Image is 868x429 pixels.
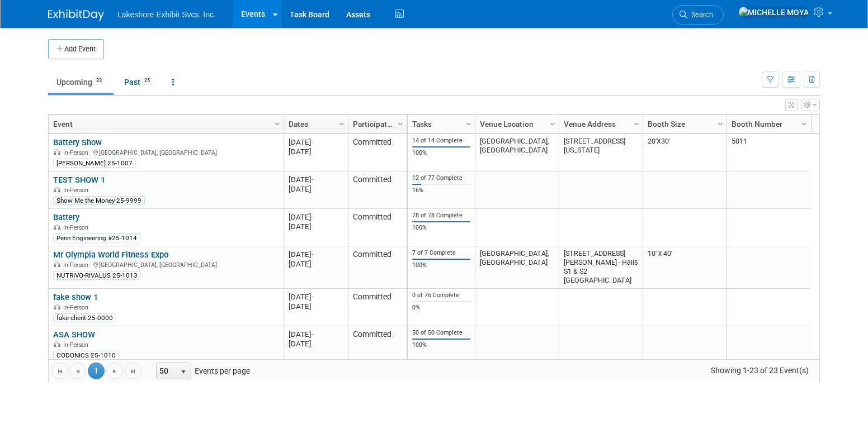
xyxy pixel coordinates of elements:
td: [STREET_ADDRESS][US_STATE] [559,134,643,171]
td: Committed [348,209,407,246]
td: 5011 [727,134,810,171]
div: 0 of 76 Complete [412,292,471,299]
span: Events per page [142,363,261,379]
a: Go to the previous page [69,363,86,379]
div: 100% [412,341,471,349]
div: 50 of 50 Complete [412,329,471,337]
img: In-Person Event [54,261,60,267]
span: Column Settings [632,120,641,128]
span: In-Person [63,149,92,156]
div: 16% [412,187,471,194]
div: [GEOGRAPHIC_DATA], [GEOGRAPHIC_DATA] [53,147,279,157]
td: [STREET_ADDRESS] [PERSON_NAME] - Halls S1 & S2 [GEOGRAPHIC_DATA] [559,246,643,289]
a: Column Settings [631,115,643,131]
a: ASA SHOW [53,330,95,340]
a: Past25 [116,71,162,93]
div: [DATE] [289,259,343,269]
div: [DATE] [289,302,343,311]
td: [GEOGRAPHIC_DATA], [GEOGRAPHIC_DATA] [475,134,559,171]
span: Go to the previous page [73,367,82,376]
img: In-Person Event [54,187,60,192]
span: Column Settings [273,120,282,128]
td: Committed [348,171,407,209]
span: In-Person [63,187,92,194]
td: Committed [348,289,407,326]
span: Column Settings [800,120,809,128]
a: Column Settings [799,115,811,131]
span: - [312,250,314,259]
span: Column Settings [337,120,346,128]
span: In-Person [63,304,92,311]
div: [DATE] [289,339,343,349]
a: Battery [53,212,79,222]
a: Column Settings [336,115,348,131]
span: Go to the last page [129,367,138,376]
a: Upcoming23 [48,71,114,93]
img: In-Person Event [54,304,60,309]
a: Event [53,115,276,134]
span: - [312,175,314,184]
div: [PERSON_NAME] 25-1007 [53,159,136,168]
div: [DATE] [289,250,343,259]
span: select [179,368,188,376]
div: [DATE] [289,147,343,156]
div: CODONICS 25-1010 [53,351,119,360]
div: [DATE] [289,292,343,302]
div: [DATE] [289,222,343,231]
a: Column Settings [547,115,559,131]
a: Search [672,5,724,25]
div: 100% [412,149,471,157]
span: 25 [141,77,153,85]
span: In-Person [63,341,92,349]
div: [DATE] [289,330,343,339]
a: Column Settings [395,115,407,131]
img: MICHELLE MOYA [738,6,809,18]
a: Mr Olympia World Fitness Expo [53,250,168,260]
a: Booth Number [732,115,803,134]
a: Column Settings [715,115,727,131]
a: Go to the first page [51,363,68,379]
div: 78 of 78 Complete [412,212,471,220]
a: Go to the last page [125,363,141,379]
div: 100% [412,224,471,232]
a: Booth Size [648,115,719,134]
td: 20'X30' [643,134,727,171]
div: Show Me the Money 25-9999 [53,196,145,205]
span: - [312,213,314,221]
img: In-Person Event [54,149,60,155]
img: In-Person Event [54,224,60,230]
div: [DATE] [289,137,343,147]
img: In-Person Event [54,341,60,347]
span: Column Settings [548,120,557,128]
a: Column Settings [272,115,284,131]
td: Committed [348,246,407,289]
a: Dates [289,115,341,134]
a: Venue Location [480,115,551,134]
div: NUTRIVO-RIVALUS 25-1013 [53,271,141,280]
span: Lakeshore Exhibit Svcs, Inc. [117,10,216,19]
img: ExhibitDay [48,9,104,21]
td: Committed [348,326,407,364]
a: Venue Address [564,115,635,134]
div: 12 of 77 Complete [412,174,471,182]
div: 14 of 14 Complete [412,137,471,145]
div: 100% [412,261,471,269]
div: 0% [412,304,471,312]
div: fake client 25-0000 [53,313,116,322]
a: TEST SHOW 1 [53,175,105,185]
span: Column Settings [464,120,473,128]
span: In-Person [63,261,92,269]
td: 10' x 40' [643,246,727,289]
span: - [312,293,314,301]
span: Go to the next page [110,367,119,376]
span: In-Person [63,224,92,231]
div: 7 of 7 Complete [412,249,471,257]
span: 50 [157,363,176,379]
a: Column Settings [463,115,475,131]
span: Column Settings [396,120,405,128]
span: Search [687,11,713,19]
span: - [312,330,314,339]
span: 23 [93,77,105,85]
button: Add Event [48,39,104,59]
span: 1 [88,363,105,379]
